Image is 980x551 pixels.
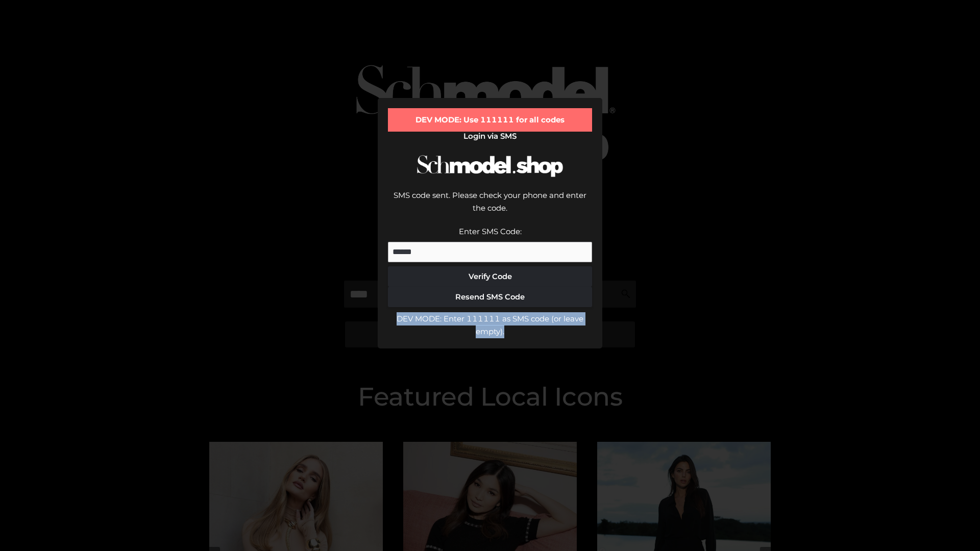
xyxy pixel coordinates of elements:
div: SMS code sent. Please check your phone and enter the code. [388,189,592,225]
button: Verify Code [388,266,592,287]
label: Enter SMS Code: [459,227,522,236]
img: Schmodel Logo [413,146,567,186]
div: DEV MODE: Enter 111111 as SMS code (or leave empty). [388,312,592,338]
button: Resend SMS Code [388,287,592,307]
h2: Login via SMS [388,132,592,141]
div: DEV MODE: Use 111111 for all codes [388,108,592,132]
